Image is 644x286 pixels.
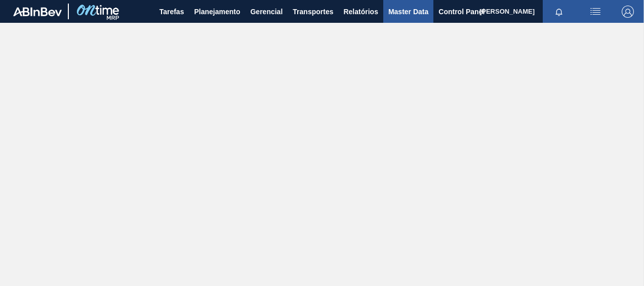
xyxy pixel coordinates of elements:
img: TNhmsLtSVTkK8tSr43FrP2fwEKptu5GPRR3wAAAABJRU5ErkJggg== [13,7,62,16]
img: Logout [622,6,634,18]
span: Control Panel [438,6,485,18]
span: Master Data [388,6,428,18]
span: Gerencial [250,6,283,18]
span: Transportes [293,6,333,18]
img: userActions [589,6,601,18]
span: Relatórios [343,6,378,18]
button: Notificações [543,5,575,19]
span: Planejamento [194,6,240,18]
span: Tarefas [159,6,184,18]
